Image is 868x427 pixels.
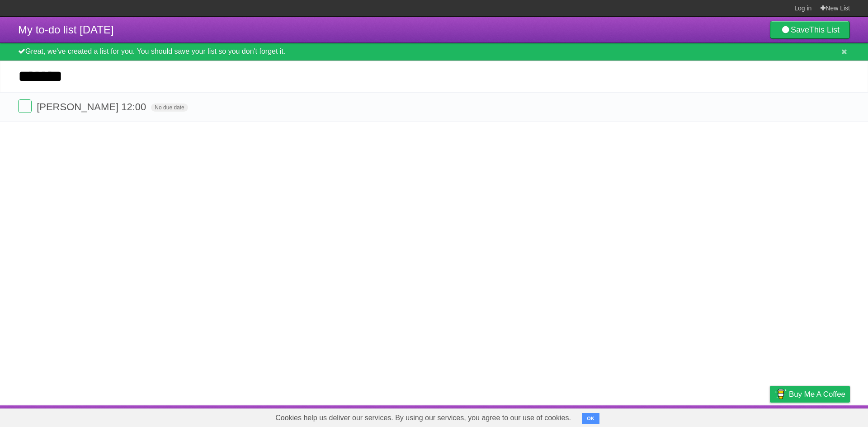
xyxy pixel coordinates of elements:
[770,386,850,403] a: Buy me a coffee
[37,101,148,113] span: [PERSON_NAME] 12:00
[266,409,580,427] span: Cookies help us deliver our services. By using our services, you agree to our use of cookies.
[582,413,599,424] button: OK
[18,99,32,113] label: Done
[789,386,845,402] span: Buy me a coffee
[770,21,850,39] a: SaveThis List
[151,103,188,112] span: No due date
[758,408,782,425] a: Privacy
[809,25,840,34] b: This List
[774,386,787,402] img: Buy me a coffee
[679,408,716,425] a: Developers
[18,23,114,36] span: My to-do list [DATE]
[650,408,669,425] a: About
[727,408,747,425] a: Terms
[793,408,850,425] a: Suggest a feature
